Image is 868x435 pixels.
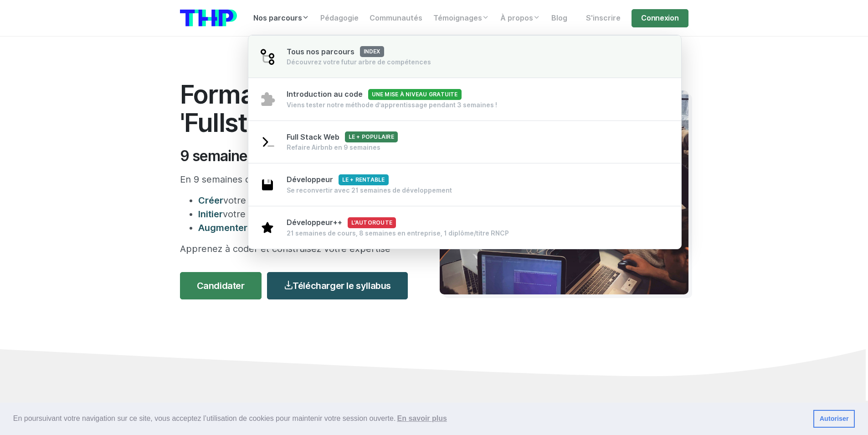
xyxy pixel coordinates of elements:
[495,9,546,27] a: À propos
[287,175,389,184] span: Développeur
[248,206,682,249] a: Développeur++L'autoroute 21 semaines de cours, 8 semaines en entreprise, 1 diplôme/titre RNCP
[339,174,389,185] span: Le + rentable
[198,209,223,220] span: Initier
[198,195,223,206] span: Créer
[259,177,276,193] img: save-2003ce5719e3e880618d2f866ea23079.svg
[546,9,573,27] a: Blog
[180,80,412,136] h1: Formation 'Fullstack Web'
[287,58,431,67] div: Découvrez votre futur arbre de compétences
[198,221,412,235] li: votre employabilité
[428,9,495,27] a: Témoignages
[259,219,276,236] img: star-1b1639e91352246008672c7d0108e8fd.svg
[287,143,398,152] div: Refaire Airbnb en 9 semaines
[259,91,276,107] img: puzzle-4bde4084d90f9635442e68fcf97b7805.svg
[267,272,408,299] a: Télécharger le syllabus
[198,207,412,221] li: votre nouvelle carrière dans le digital
[364,9,428,27] a: Communautés
[287,218,396,227] span: Développeur++
[13,412,806,425] span: En poursuivant votre navigation sur ce site, vous acceptez l’utilisation de cookies pour mainteni...
[180,147,412,165] h2: 9 semaines intenses
[248,121,682,164] a: Full Stack WebLe + populaire Refaire Airbnb en 9 semaines
[180,242,412,256] p: Apprenez à coder et construisez votre expertise
[287,133,398,142] span: Full Stack Web
[287,47,384,56] span: Tous nos parcours
[248,163,682,206] a: DéveloppeurLe + rentable Se reconvertir avec 21 semaines de développement
[287,100,498,110] div: Viens tester notre méthode d’apprentissage pendant 3 semaines !
[180,173,412,186] p: En 9 semaines de formation intensive, vous pourrez :
[315,9,364,27] a: Pédagogie
[259,134,276,150] img: terminal-92af89cfa8d47c02adae11eb3e7f907c.svg
[180,10,237,26] img: logo
[248,78,682,121] a: Introduction au codeUne mise à niveau gratuite Viens tester notre méthode d’apprentissage pendant...
[580,9,626,27] a: S'inscrire
[345,131,398,142] span: Le + populaire
[287,229,509,238] div: 21 semaines de cours, 8 semaines en entreprise, 1 diplôme/titre RNCP
[348,217,396,228] span: L'autoroute
[198,222,247,233] span: Augmenter
[287,90,462,99] span: Introduction au code
[287,186,452,195] div: Se reconvertir avec 21 semaines de développement
[632,9,688,27] a: Connexion
[248,9,315,27] a: Nos parcours
[198,194,412,207] li: votre projet entrepreneurial
[368,89,462,100] span: Une mise à niveau gratuite
[248,35,682,79] a: Tous nos parcoursindex Découvrez votre futur arbre de compétences
[360,46,384,57] span: index
[813,410,855,428] a: dismiss cookie message
[395,412,448,425] a: learn more about cookies
[180,272,262,299] a: Candidater
[259,48,276,65] img: git-4-38d7f056ac829478e83c2c2dd81de47b.svg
